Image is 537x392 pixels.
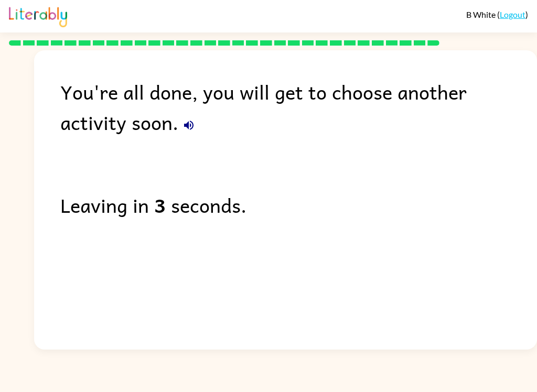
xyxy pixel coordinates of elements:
[9,4,67,27] img: Literably
[60,77,537,137] div: You're all done, you will get to choose another activity soon.
[466,9,528,19] div: ( )
[154,190,166,220] b: 3
[60,190,537,220] div: Leaving in seconds.
[500,9,525,19] a: Logout
[466,9,497,19] span: B White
